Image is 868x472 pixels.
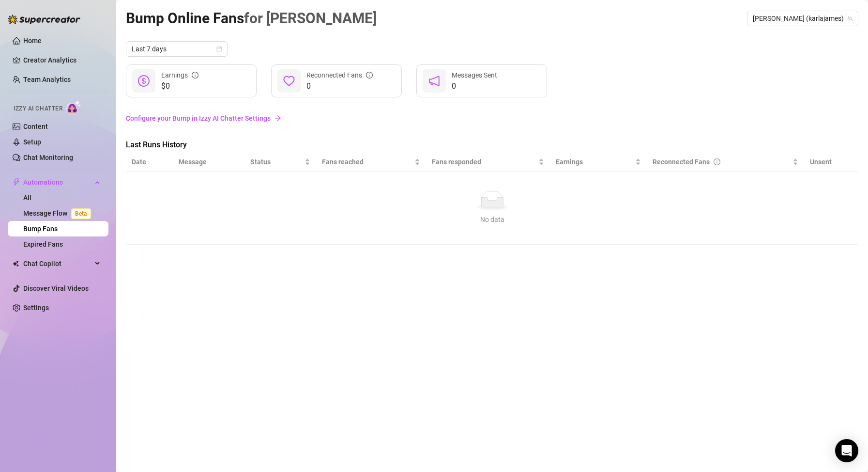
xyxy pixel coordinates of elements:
a: Creator Analytics [23,52,101,68]
th: Fans reached [316,153,426,172]
span: Automations [23,174,92,190]
img: AI Chatter [66,100,81,114]
a: Content [23,123,48,130]
span: heart [283,75,295,87]
span: team [847,16,853,21]
span: for [PERSON_NAME] [244,10,377,27]
span: Messages Sent [452,71,497,79]
span: info-circle [714,158,720,165]
span: calendar [216,46,222,52]
span: notification [428,75,440,87]
th: Date [126,153,173,172]
span: Izzy AI Chatter [14,104,62,113]
span: Last 7 days [132,42,222,56]
span: Beta [71,208,91,219]
span: 0 [452,80,497,92]
div: Reconnected Fans [306,70,373,80]
th: Earnings [550,153,647,172]
div: No data [136,214,849,225]
a: Configure your Bump in Izzy AI Chatter Settings [126,113,858,124]
span: Status [250,157,303,167]
div: Reconnected Fans [653,157,791,167]
a: Message FlowBeta [23,209,95,217]
a: Chat Monitoring [23,154,73,161]
div: Open Intercom Messenger [835,439,858,462]
span: dollar [138,75,150,87]
a: Setup [23,138,41,146]
span: info-circle [192,72,198,79]
div: Earnings [161,70,198,80]
span: $0 [161,80,198,92]
span: info-circle [366,72,373,79]
a: Expired Fans [23,240,63,248]
span: thunderbolt [13,178,20,186]
article: Bump Online Fans [126,7,377,30]
a: Discover Viral Videos [23,284,89,292]
span: 0 [306,80,373,92]
img: Chat Copilot [13,260,19,267]
span: Earnings [556,157,633,167]
th: Fans responded [426,153,550,172]
th: Status [244,153,316,172]
span: Chat Copilot [23,256,92,271]
a: All [23,194,31,202]
a: Settings [23,304,49,312]
a: Home [23,37,42,45]
span: arrow-right [274,115,281,122]
th: Message [173,153,244,172]
span: Fans reached [322,157,412,167]
a: Team Analytics [23,76,71,83]
span: 𝗞𝗮𝗿𝗹𝗮 (karlajames) [753,11,853,26]
span: Fans responded [432,157,536,167]
a: Bump Fans [23,225,58,233]
span: Last Runs History [126,139,289,151]
img: logo-BBDzfeDw.svg [8,15,80,24]
th: Unsent [804,153,838,172]
a: Configure your Bump in Izzy AI Chatter Settingsarrow-right [126,109,858,127]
